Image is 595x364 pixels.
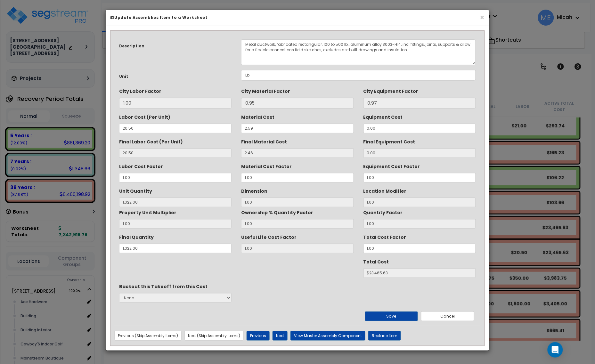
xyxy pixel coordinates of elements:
label: Dimension [241,186,267,194]
label: Property Unit Multiplier [119,207,176,216]
button: Previous (Skip Assembly Items) [114,331,182,341]
small: Unit [119,74,128,79]
button: Next [273,331,288,341]
select: The Custom Item Descriptions in this Dropdown have been designated as 'Takeoff Costs' within thei... [119,293,232,303]
small: Description [119,44,144,49]
button: Replace Item [368,331,401,341]
button: Next (Skip Assembly Items) [184,331,244,341]
label: Unit Quantity [119,186,152,194]
label: Labor Cost (Per Unit) [119,112,170,120]
label: Final Labor Cost (Per Unit) [119,136,183,145]
label: Location Modifier [363,186,407,194]
label: Quantity Factor [363,207,403,216]
label: Backout this Takeoff from this Cost [119,281,208,290]
label: Total Cost [363,256,389,265]
label: Material Cost [241,112,274,120]
label: Ownership % Quantity Factor [241,207,313,216]
textarea: Metal ductwork, fabricated rectangular, 100 to 500 lb., aluminum alloy 3003-H14, incl fittings, j... [241,39,476,65]
b: Update Assemblies Item to a Worksheet [110,15,207,20]
div: Open Intercom Messenger [548,342,563,358]
label: Equipment Cost [363,112,403,120]
button: Save [365,311,418,321]
button: View Master Assembly Component [290,331,365,341]
label: Total Cost Factor [363,232,406,240]
label: City Equipment Factor [363,86,419,94]
label: City Material Factor [241,86,290,94]
button: Cancel [421,311,474,321]
label: Useful Life Cost Factor [241,232,297,240]
label: Final Equipment Cost [363,136,415,145]
label: Labor Cost Factor [119,161,163,170]
label: Final Quantity [119,232,154,240]
label: City Labor Factor [119,86,161,94]
label: Material Cost Factor [241,161,292,170]
button: × [480,14,485,21]
label: Final Material Cost [241,136,287,145]
label: Equipment Cost Factor [363,161,420,170]
button: Previous [247,331,270,341]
